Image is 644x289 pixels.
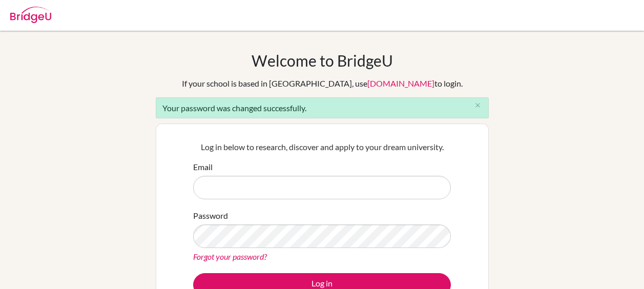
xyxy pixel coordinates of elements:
[367,78,434,88] a: [DOMAIN_NAME]
[468,98,488,113] button: Close
[193,252,267,261] a: Forgot your password?
[10,7,51,23] img: Bridge-U
[252,51,393,70] h1: Welcome to BridgeU
[156,97,489,118] div: Your password was changed successfully.
[182,77,463,90] div: If your school is based in [GEOGRAPHIC_DATA], use to login.
[474,101,482,109] i: close
[193,210,228,222] label: Password
[193,161,213,173] label: Email
[193,141,451,153] p: Log in below to research, discover and apply to your dream university.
